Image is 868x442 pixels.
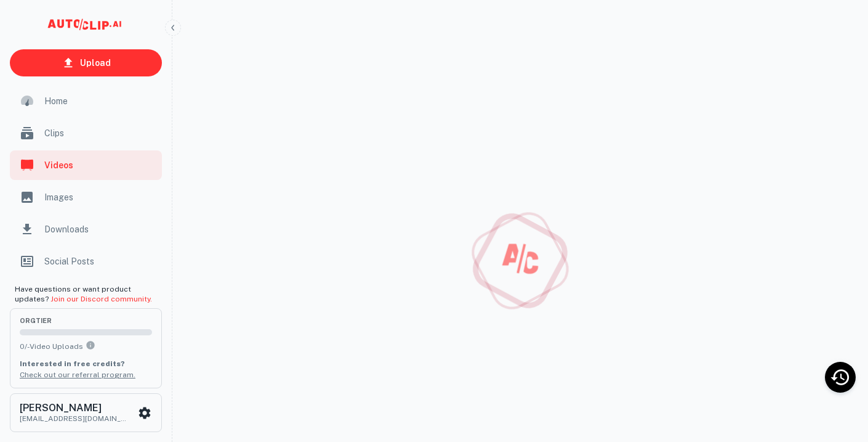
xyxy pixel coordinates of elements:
a: Clips [10,118,162,148]
span: Videos [44,158,155,172]
svg: You can upload 0 videos per month on the org tier. Upgrade to upload more. [86,340,95,350]
a: Home [10,86,162,116]
a: Join our Discord community. [50,295,152,303]
span: Home [44,94,155,108]
p: 0 / - Video Uploads [20,340,152,352]
p: Interested in free credits? [20,358,152,369]
div: Recent Activity [825,362,856,393]
a: Downloads [10,215,162,244]
p: Upload [80,56,111,70]
span: Clips [44,126,155,140]
span: Downloads [44,223,155,236]
a: Videos [10,150,162,180]
button: orgTier0/-Video UploadsYou can upload 0 videos per month on the org tier. Upgrade to upload more.... [10,308,162,388]
span: Images [44,190,155,204]
a: Upload [10,49,162,76]
span: Social Posts [44,255,155,268]
a: Check out our referral program. [20,370,135,379]
span: org Tier [20,317,152,324]
span: Have questions or want product updates? [15,285,152,303]
a: Social Posts [10,247,162,276]
p: [EMAIL_ADDRESS][DOMAIN_NAME] [20,413,131,424]
h6: [PERSON_NAME] [20,403,131,413]
a: Images [10,182,162,212]
button: [PERSON_NAME][EMAIL_ADDRESS][DOMAIN_NAME] [10,393,162,432]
